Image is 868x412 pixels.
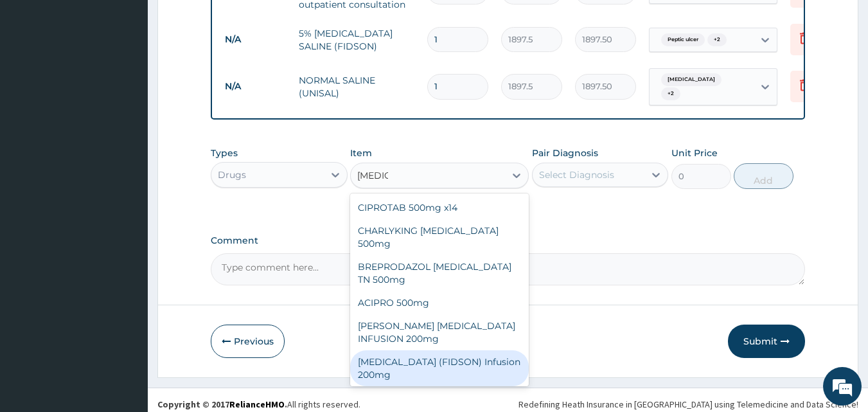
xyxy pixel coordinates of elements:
a: RelianceHMO [229,399,285,410]
div: CHARLYKING [MEDICAL_DATA] 500mg [350,219,529,255]
img: d_794563401_company_1708531726252_794563401 [24,64,52,96]
label: Pair Diagnosis [532,147,598,159]
div: Minimize live chat window [211,6,242,37]
td: N/A [218,28,292,51]
span: [MEDICAL_DATA] [661,73,722,86]
strong: Copyright © 2017 . [157,399,287,410]
td: 5% [MEDICAL_DATA] SALINE (FIDSON) [292,21,421,59]
div: [MEDICAL_DATA] (FIDSON) Infusion 200mg [350,350,529,386]
td: N/A [218,75,292,98]
div: Redefining Heath Insurance in [GEOGRAPHIC_DATA] using Telemedicine and Data Science! [518,398,858,411]
div: Select Diagnosis [539,168,614,181]
label: Comment [211,235,806,246]
div: ACIPRO 500mg [350,291,529,314]
div: [PERSON_NAME] [MEDICAL_DATA] INFUSION 200mg [350,314,529,350]
span: Peptic ulcer [661,33,705,46]
div: Chat with us now [67,72,216,89]
span: + 2 [661,87,680,100]
span: We're online! [75,124,177,254]
td: NORMAL SALINE (UNISAL) [292,67,421,106]
button: Previous [211,325,285,358]
textarea: Type your message and hit 'Enter' [6,275,245,320]
div: CIPROTAB 500mg x14 [350,196,529,219]
span: + 2 [707,33,727,46]
div: BREPRODAZOL [MEDICAL_DATA] TN 500mg [350,255,529,291]
label: Item [350,147,372,159]
div: Drugs [218,168,246,181]
button: Submit [728,325,805,358]
label: Unit Price [671,147,718,159]
label: Types [211,148,238,159]
button: Add [734,163,793,189]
